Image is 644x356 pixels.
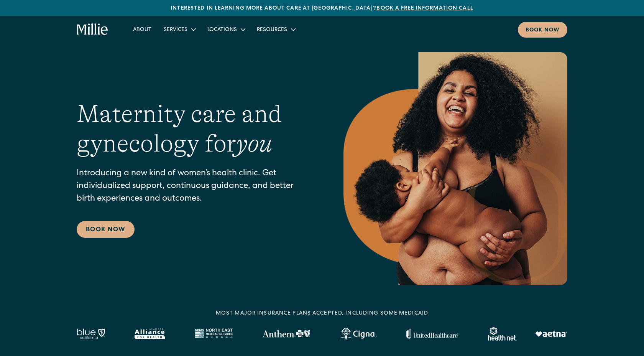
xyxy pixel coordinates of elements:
img: Healthnet logo [488,327,517,341]
img: North East Medical Services logo [194,328,233,339]
div: Book now [526,26,560,35]
img: Aetna logo [535,331,567,337]
img: Blue California logo [77,328,105,339]
div: Resources [257,26,287,34]
p: Introducing a new kind of women’s health clinic. Get individualized support, continuous guidance,... [77,168,313,206]
img: United Healthcare logo [406,328,458,339]
div: Services [164,26,187,34]
a: home [77,23,108,36]
img: Anthem Logo [262,330,310,338]
img: Smiling mother with her baby in arms, celebrating body positivity and the nurturing bond of postp... [343,52,567,285]
a: Book Now [77,221,135,238]
div: Resources [251,23,301,36]
h1: Maternity care and gynecology for [77,99,313,158]
a: Book a free information call [376,6,473,11]
div: Services [158,23,201,36]
div: Locations [201,23,251,36]
a: About [127,23,158,36]
img: Cigna logo [340,328,377,340]
div: Locations [207,26,237,34]
div: MOST MAJOR INSURANCE PLANS ACCEPTED, INCLUDING some MEDICAID [216,310,428,318]
em: you [236,130,272,157]
a: Book now [518,22,567,38]
img: Alameda Alliance logo [135,328,165,339]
